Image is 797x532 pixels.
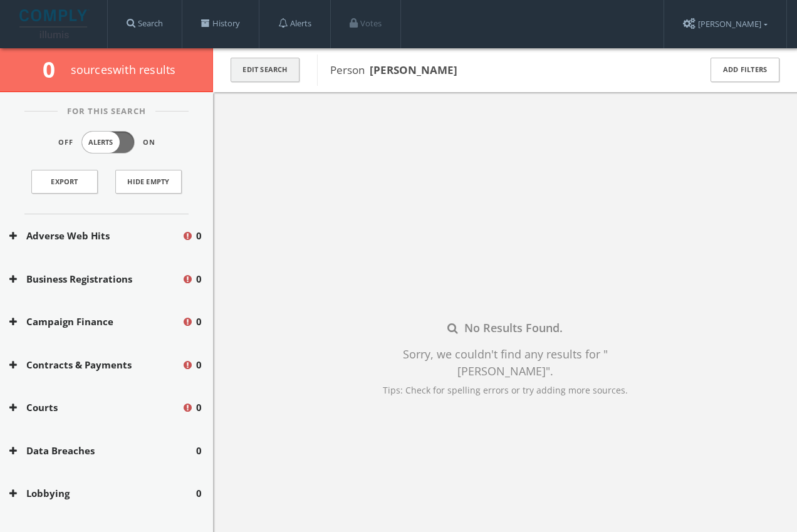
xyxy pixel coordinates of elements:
[196,272,202,286] span: 0
[196,315,202,329] span: 0
[359,346,651,380] div: Sorry, we couldn't find any results for " [PERSON_NAME] " .
[31,170,98,194] a: Export
[71,62,176,77] span: source s with results
[370,63,457,77] b: [PERSON_NAME]
[143,137,155,148] span: On
[196,444,202,458] span: 0
[9,315,182,329] button: Campaign Finance
[196,486,202,501] span: 0
[115,170,182,194] button: Hide Empty
[9,229,182,243] button: Adverse Web Hits
[196,400,202,415] span: 0
[43,55,66,84] span: 0
[711,58,779,82] button: Add Filters
[9,444,196,458] button: Data Breaches
[9,358,182,372] button: Contracts & Payments
[9,486,196,501] button: Lobbying
[58,137,73,148] span: Off
[9,272,182,286] button: Business Registrations
[359,320,651,336] div: No Results Found.
[231,58,300,82] button: Edit Search
[19,9,90,38] img: illumis
[9,400,182,415] button: Courts
[330,63,457,77] span: Person
[196,229,202,243] span: 0
[58,105,155,118] span: For This Search
[359,383,651,397] div: Tips: Check for spelling errors or try adding more sources.
[196,358,202,372] span: 0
